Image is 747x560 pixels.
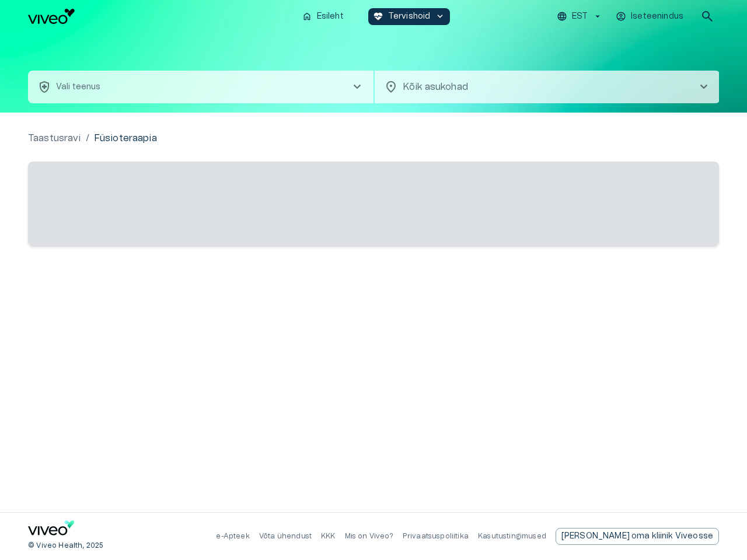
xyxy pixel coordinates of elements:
p: EST [572,10,588,23]
button: ecg_heartTervishoidkeyboard_arrow_down [368,8,451,25]
span: location_on [384,80,398,94]
span: chevron_right [697,80,711,94]
button: open search modal [696,5,719,28]
p: Füsioteraapia [94,131,157,145]
p: Vali teenus [56,81,101,93]
p: Kõik asukohad [403,80,678,94]
span: search [700,9,714,23]
span: ‌ [28,162,719,246]
a: Navigate to homepage [28,9,292,24]
p: Iseteenindus [631,10,683,23]
span: health_and_safety [37,80,51,94]
div: [PERSON_NAME] oma kliinik Viveosse [556,528,719,545]
span: home [302,11,312,22]
a: KKK [321,533,336,540]
span: keyboard_arrow_down [435,11,445,22]
img: Viveo logo [28,9,75,24]
p: / [86,131,89,145]
span: ecg_heart [373,11,383,22]
a: Taastusravi [28,131,81,145]
a: Navigate to home page [28,520,75,540]
p: Mis on Viveo? [345,531,393,541]
button: health_and_safetyVali teenuschevron_right [28,71,373,103]
a: e-Apteek [216,533,249,540]
button: EST [555,8,605,25]
p: © Viveo Health, 2025 [28,541,103,551]
a: Privaatsuspoliitika [403,533,469,540]
a: Send email to partnership request to viveo [556,528,719,545]
a: Kasutustingimused [478,533,546,540]
p: [PERSON_NAME] oma kliinik Viveosse [561,530,713,542]
span: chevron_right [350,80,364,94]
p: Võta ühendust [259,531,312,541]
p: Tervishoid [388,10,431,23]
button: Iseteenindus [614,8,686,25]
button: homeEsileht [297,8,350,25]
p: Esileht [317,10,344,23]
